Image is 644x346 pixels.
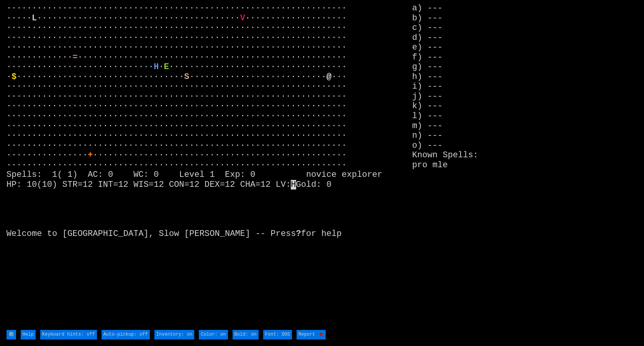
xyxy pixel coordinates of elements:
[7,330,16,340] input: ⚙️
[154,330,194,340] input: Inventory: on
[263,330,292,340] input: Font: DOS
[21,330,36,340] input: Help
[240,13,245,23] font: V
[40,330,97,340] input: Keyboard hints: off
[233,330,259,340] input: Bold: on
[88,150,93,160] font: +
[102,330,150,340] input: Auto-pickup: off
[296,229,301,239] b: ?
[7,3,412,329] larn: ··································································· ····· ·······················...
[184,72,189,82] font: S
[32,13,37,23] font: L
[72,53,77,62] font: =
[154,62,159,72] font: H
[412,3,637,329] stats: a) --- b) --- c) --- d) --- e) --- f) --- g) --- h) --- i) --- j) --- k) --- l) --- m) --- n) ---...
[11,72,16,82] font: $
[199,330,228,340] input: Color: on
[291,180,296,189] mark: H
[326,72,331,82] font: @
[164,62,169,72] font: E
[297,330,326,340] input: Report 🐞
